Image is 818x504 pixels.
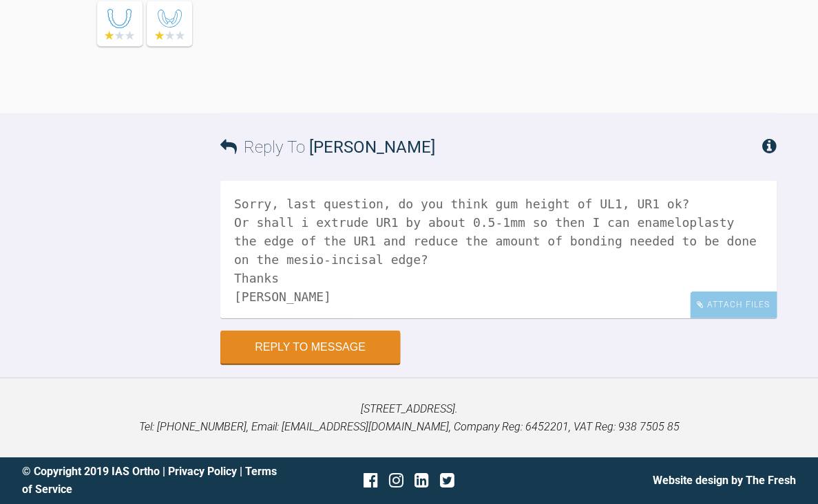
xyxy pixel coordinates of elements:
[22,400,796,435] p: [STREET_ADDRESS]. Tel: [PHONE_NUMBER], Email: [EMAIL_ADDRESS][DOMAIN_NAME], Company Reg: 6452201,...
[168,465,237,478] a: Privacy Policy
[309,138,435,157] span: [PERSON_NAME]
[220,134,435,160] h3: Reply To
[220,181,777,318] textarea: Sorry, last question, do you think gum height of UL1, UR1 ok? Or shall i extrude UR1 by about 0.5...
[220,331,400,364] button: Reply to Message
[653,474,796,487] a: Website design by The Fresh
[690,292,777,318] div: Attach Files
[22,463,280,498] div: © Copyright 2019 IAS Ortho | |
